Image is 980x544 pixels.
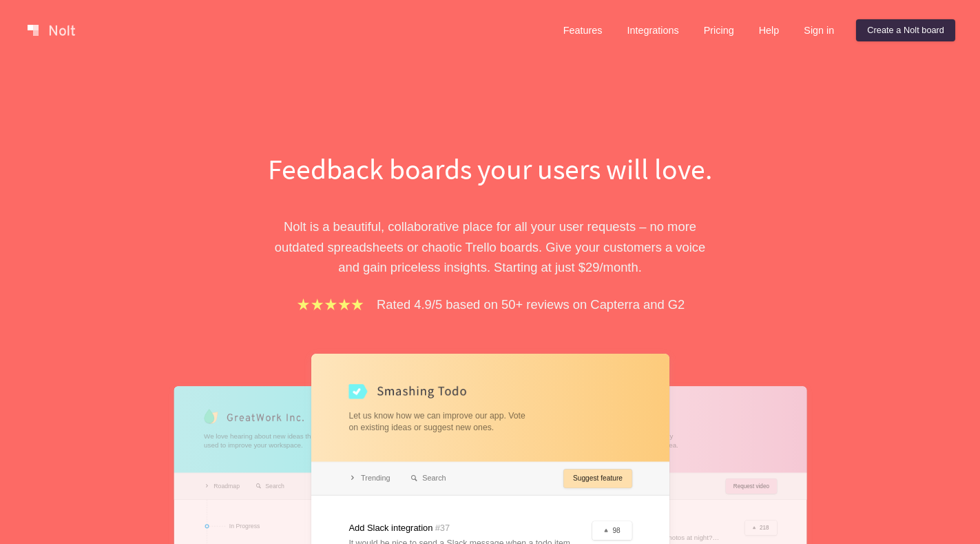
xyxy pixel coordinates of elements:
img: stars.b067e34983.png [295,296,366,312]
a: Sign in [793,19,845,41]
a: Features [552,19,614,41]
p: Rated 4.9/5 based on 50+ reviews on Capterra and G2 [377,294,685,314]
a: Create a Nolt board [856,19,955,41]
h1: Feedback boards your users will love. [253,149,728,189]
p: Nolt is a beautiful, collaborative place for all your user requests – no more outdated spreadshee... [253,216,728,277]
a: Integrations [616,19,689,41]
a: Pricing [693,19,745,41]
a: Help [748,19,791,41]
